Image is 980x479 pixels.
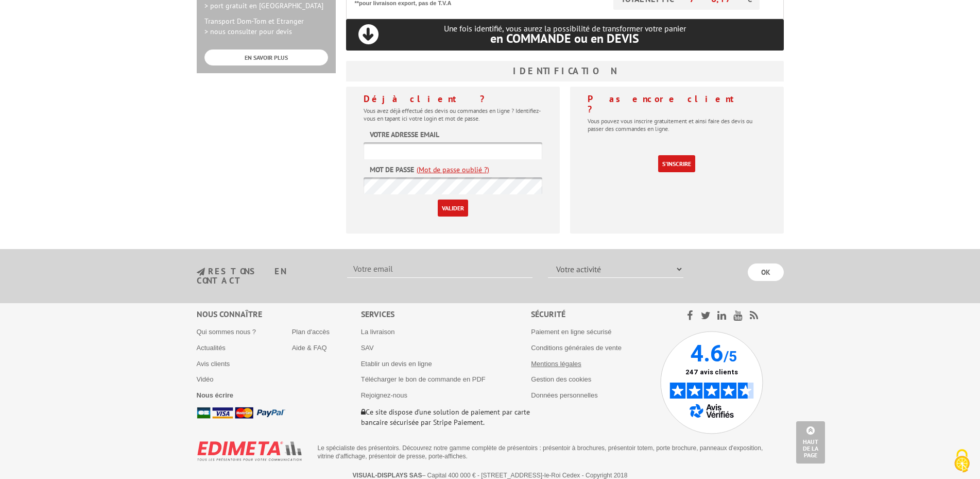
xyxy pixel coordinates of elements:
[748,263,784,281] input: OK
[361,375,486,383] a: Télécharger le bon de commande en PDF
[438,200,468,217] input: Valider
[588,94,766,114] h4: Pas encore client ?
[417,164,489,175] a: (Mot de passe oublié ?)
[361,391,407,399] a: Rejoignez-nous
[361,344,374,352] a: SAV
[204,27,292,36] span: > nous consulter pour devis
[531,344,622,352] a: Conditions générales de vente
[949,448,975,474] img: Cookies (fenêtre modale)
[204,16,328,37] p: Transport Dom-Tom et Etranger
[347,260,532,278] input: Votre email
[531,360,581,368] a: Mentions légales
[490,30,639,46] span: en COMMANDE ou en DEVIS
[197,268,205,276] img: newsletter.jpg
[531,375,591,383] a: Gestion des cookies
[204,49,328,65] a: EN SAVOIR PLUS
[353,472,422,479] strong: VISUAL-DISPLAYS SAS
[658,155,695,172] a: S'inscrire
[197,344,226,352] a: Actualités
[197,308,361,320] div: Nous connaître
[361,407,531,427] p: Ce site dispose d’une solution de paiement par carte bancaire sécurisée par Stripe Paiement.
[292,328,330,336] a: Plan d'accès
[206,472,775,479] p: – Capital 400 000 € - [STREET_ADDRESS]-le-Roi Cedex - Copyright 2018
[531,391,597,399] a: Données personnelles
[346,61,784,81] h3: Identification
[588,117,766,133] p: Vous pouvez vous inscrire gratuitement et ainsi faire des devis ou passer des commandes en ligne.
[364,94,542,104] h4: Déjà client ?
[364,107,542,122] p: Vous avez déjà effectué des devis ou commandes en ligne ? Identifiez-vous en tapant ici votre log...
[370,164,414,175] label: Mot de passe
[531,308,660,320] div: Sécurité
[197,391,234,399] a: Nous écrire
[197,360,230,368] a: Avis clients
[531,328,611,336] a: Paiement en ligne sécurisé
[660,331,763,434] img: Avis Vérifiés - 4.6 sur 5 - 247 avis clients
[204,1,323,10] span: > port gratuit en [GEOGRAPHIC_DATA]
[361,308,531,320] div: Services
[361,360,432,368] a: Etablir un devis en ligne
[346,24,784,45] p: Une fois identifié, vous aurez la possibilité de transformer votre panier
[361,328,395,336] a: La livraison
[197,267,332,285] h3: restons en contact
[370,129,439,140] label: Votre adresse email
[944,444,980,479] button: Cookies (fenêtre modale)
[318,444,776,460] p: Le spécialiste des présentoirs. Découvrez notre gamme complète de présentoirs : présentoir à broc...
[796,421,825,464] a: Haut de la page
[292,344,327,352] a: Aide & FAQ
[197,375,214,383] a: Vidéo
[197,328,256,336] a: Qui sommes nous ?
